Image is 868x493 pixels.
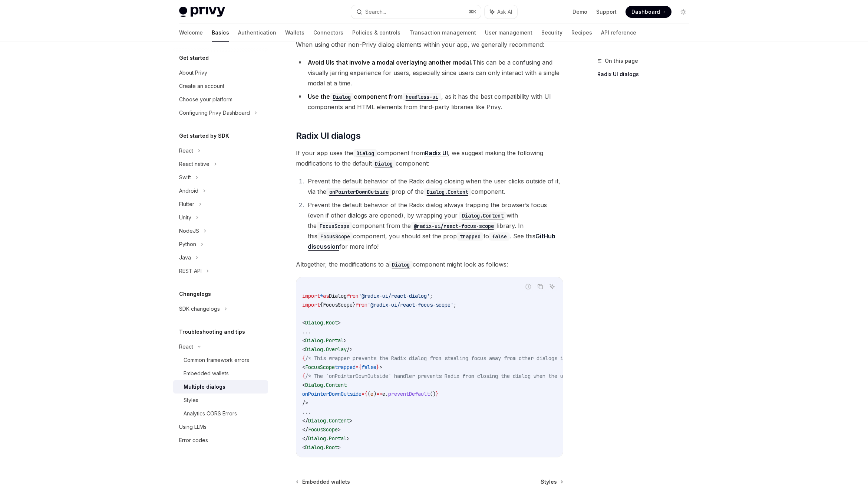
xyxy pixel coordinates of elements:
code: onPointerDownOutside [326,188,392,196]
span: = [356,364,359,370]
span: } [376,364,379,370]
span: If your app uses the component from , we suggest making the following modifications to the defaul... [296,148,563,169]
span: { [364,391,367,397]
a: Dialog.Content [424,188,471,195]
code: @radix-ui/react-focus-scope [411,222,497,230]
div: Analytics CORS Errors [184,409,237,418]
code: trapped [457,232,483,241]
button: Toggle dark mode [677,6,689,18]
span: Dialog.Content [308,417,350,424]
code: headless-ui [403,93,441,101]
a: Transaction management [409,24,476,42]
span: Styles [541,478,557,486]
button: Copy the contents from the code block [535,282,545,291]
a: Dialog [389,261,413,268]
button: Search...⌘K [351,5,481,19]
code: Dialog.Content [424,188,471,196]
button: Ask AI [547,282,557,291]
span: onPointerDownOutside [302,391,362,397]
a: Demo [572,8,587,16]
a: Radix UI dialogs [597,68,695,80]
span: import [302,293,320,299]
a: Recipes [571,24,592,42]
code: FocusScope [317,222,352,230]
span: from [356,301,367,308]
span: e [382,391,385,397]
span: ; [453,301,456,308]
a: Connectors [313,24,343,42]
span: On this page [605,56,638,65]
span: < [302,337,305,344]
a: headless-ui [403,93,441,100]
a: Security [541,24,562,42]
a: @radix-ui/react-focus-scope [411,222,497,229]
a: Analytics CORS Errors [173,407,268,420]
span: > [350,417,353,424]
div: Java [179,253,191,262]
a: Dialog [330,93,354,100]
a: Error codes [173,434,268,447]
span: /> [302,399,308,406]
span: /> [347,346,353,353]
span: Dialog.Root [305,319,338,326]
h5: Troubleshooting and tips [179,327,245,336]
div: Configuring Privy Dashboard [179,108,250,117]
strong: Radix UI [425,149,448,157]
a: Radix UI [425,149,448,157]
div: Styles [184,396,198,405]
a: Create an account [173,79,268,93]
span: } [436,391,439,397]
a: Styles [541,478,562,486]
div: Swift [179,173,191,182]
div: React native [179,160,209,169]
span: < [302,319,305,326]
span: '@radix-ui/react-dialog' [359,293,430,299]
a: Dashboard [626,6,671,18]
code: Dialog.Content [459,212,506,220]
h5: Get started [179,53,209,62]
span: { [302,355,305,362]
a: User management [485,24,532,42]
span: Radix UI dialogs [296,130,360,142]
span: ( [367,391,370,397]
strong: Use the component from [308,93,441,100]
span: { [359,364,362,370]
span: Dialog [329,293,347,299]
span: = [362,391,364,397]
span: </ [302,417,308,424]
a: Styles [173,394,268,407]
span: FocusScope [305,364,335,370]
div: Python [179,240,196,249]
li: , as it has the best compatibility with UI components and HTML elements from third-party librarie... [296,91,563,112]
span: Embedded wallets [302,478,350,486]
div: React [179,146,193,155]
span: preventDefault [388,391,430,397]
div: REST API [179,267,202,275]
li: This can be a confusing and visually jarring experience for users, especially since users can onl... [296,57,563,88]
div: Common framework errors [184,356,249,365]
span: /* This wrapper prevents the Radix dialog from stealing focus away from other dialogs in the page... [305,355,605,362]
span: < [302,364,305,370]
span: /* The `onPointerDownOutside` handler prevents Radix from closing the dialog when the user clicks... [305,373,628,379]
div: Embedded wallets [184,369,229,378]
a: About Privy [173,66,268,79]
span: => [376,391,382,397]
span: ... [302,408,311,415]
a: Wallets [285,24,304,42]
span: Dialog.Portal [308,435,347,442]
div: Multiple dialogs [184,382,225,391]
div: Unity [179,213,191,222]
code: Dialog [330,93,354,101]
h5: Changelogs [179,290,211,298]
span: > [379,364,382,370]
div: About Privy [179,68,207,77]
span: Dialog.Overlay [305,346,347,353]
div: Search... [365,7,386,16]
span: ⌘ K [469,9,476,15]
span: Altogether, the modifications to a component might look as follows: [296,259,563,270]
span: Dialog.Portal [305,337,344,344]
code: FocusScope [317,232,353,241]
code: Dialog [372,160,396,168]
li: Prevent the default behavior of the Radix dialog always trapping the browser’s focus (even if oth... [306,200,563,252]
a: Dialog.Content [458,212,506,219]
